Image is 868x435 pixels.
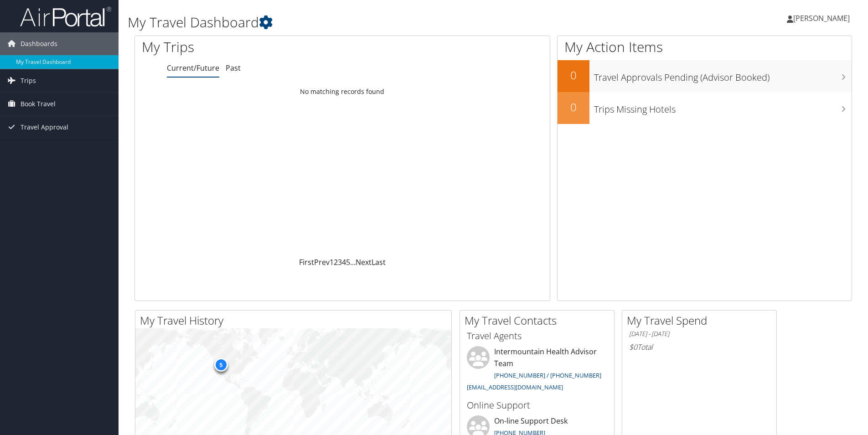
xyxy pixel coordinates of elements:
[465,313,614,328] h2: My Travel Contacts
[558,92,852,124] a: 0Trips Missing Hotels
[135,83,550,100] td: No matching records found
[21,116,68,139] span: Travel Approval
[629,330,770,338] h6: [DATE] - [DATE]
[787,5,859,32] a: [PERSON_NAME]
[330,257,334,267] a: 1
[558,99,589,115] h2: 0
[467,399,607,412] h3: Online Support
[356,257,372,267] a: Next
[467,383,563,391] a: [EMAIL_ADDRESS][DOMAIN_NAME]
[594,67,852,84] h3: Travel Approvals Pending (Advisor Booked)
[128,13,615,32] h1: My Travel Dashboard
[299,257,314,267] a: First
[793,13,850,23] span: [PERSON_NAME]
[338,257,342,267] a: 3
[594,98,852,116] h3: Trips Missing Hotels
[350,257,356,267] span: …
[462,346,612,395] li: Intermountain Health Advisor Team
[494,371,601,379] a: [PHONE_NUMBER] / [PHONE_NUMBER]
[627,313,776,328] h2: My Travel Spend
[21,69,36,92] span: Trips
[21,93,56,115] span: Book Travel
[214,358,227,372] div: 5
[20,6,111,27] img: airportal-logo.png
[629,342,770,352] h6: Total
[372,257,386,267] a: Last
[467,330,607,342] h3: Travel Agents
[142,37,370,57] h1: My Trips
[21,32,57,55] span: Dashboards
[314,257,330,267] a: Prev
[226,63,241,73] a: Past
[629,342,637,352] span: $0
[558,37,852,57] h1: My Action Items
[558,60,852,92] a: 0Travel Approvals Pending (Advisor Booked)
[334,257,338,267] a: 2
[558,67,589,83] h2: 0
[140,313,451,328] h2: My Travel History
[167,63,219,73] a: Current/Future
[342,257,346,267] a: 4
[346,257,350,267] a: 5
